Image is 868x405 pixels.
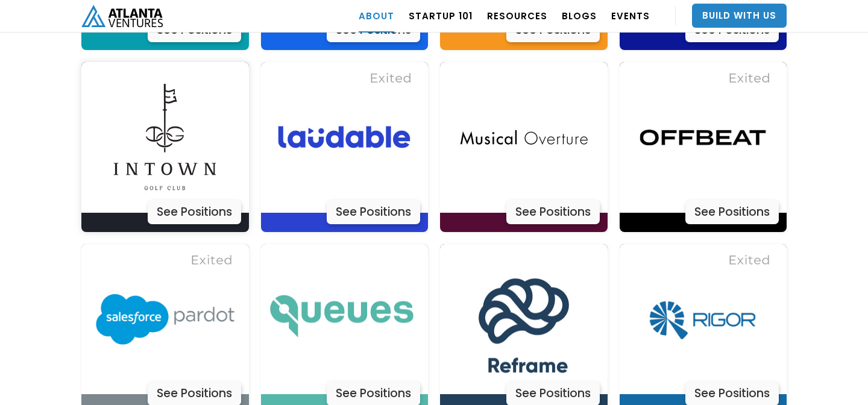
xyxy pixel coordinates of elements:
[685,200,779,224] div: See Positions
[269,62,420,213] img: Actively Learn
[448,244,599,395] img: Actively Learn
[448,62,599,213] img: Actively Learn
[620,62,787,232] a: Actively LearnSee Positions
[261,62,429,232] a: Actively LearnSee Positions
[90,244,241,395] img: Actively Learn
[627,244,778,395] img: Actively Learn
[440,62,608,232] a: Actively LearnSee Positions
[692,4,787,28] a: Build With Us
[327,200,420,224] div: See Positions
[627,62,778,213] img: Actively Learn
[81,62,249,232] a: Actively LearnSee Positions
[148,200,241,224] div: See Positions
[506,200,600,224] div: See Positions
[90,62,241,213] img: Actively Learn
[269,244,420,395] img: Actively Learn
